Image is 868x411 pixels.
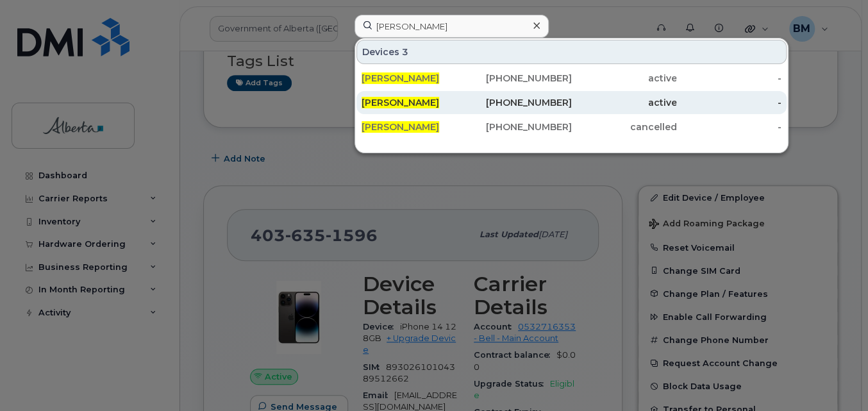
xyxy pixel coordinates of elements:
[356,67,787,90] a: [PERSON_NAME][PHONE_NUMBER]active-
[572,96,677,109] div: active
[356,91,787,114] a: [PERSON_NAME][PHONE_NUMBER]active-
[467,121,572,133] div: [PHONE_NUMBER]
[362,72,439,84] span: [PERSON_NAME]
[356,40,787,64] div: Devices
[676,96,781,109] div: -
[467,96,572,109] div: [PHONE_NUMBER]
[355,15,549,38] input: Find something...
[356,115,787,138] a: [PERSON_NAME][PHONE_NUMBER]cancelled-
[572,121,677,133] div: cancelled
[467,72,572,85] div: [PHONE_NUMBER]
[362,121,439,133] span: [PERSON_NAME]
[572,72,677,85] div: active
[362,97,439,108] span: [PERSON_NAME]
[402,46,408,58] span: 3
[676,72,781,85] div: -
[676,121,781,133] div: -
